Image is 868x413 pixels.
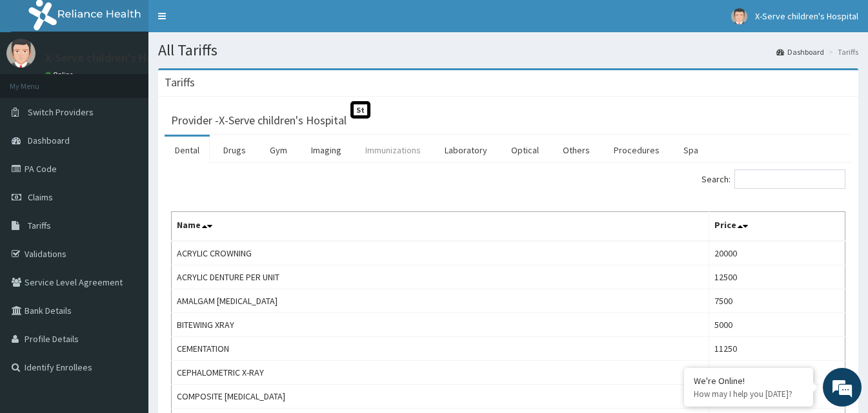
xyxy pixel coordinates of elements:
p: How may I help you today? [694,389,803,399]
a: Drugs [213,137,256,164]
h1: All Tariffs [158,42,858,59]
td: 12500 [709,265,845,289]
td: 7500 [709,289,845,313]
h3: Provider - X-Serve children's Hospital [171,115,347,126]
td: 3750 [709,361,845,385]
img: User Image [731,8,747,24]
a: Optical [501,137,549,164]
a: Procedures [603,137,670,164]
span: Dashboard [28,135,70,146]
input: Search: [734,169,845,189]
td: 11250 [709,337,845,361]
a: Immunizations [355,137,431,164]
span: Tariffs [28,220,51,231]
td: ACRYLIC CROWNING [172,241,709,265]
th: Name [172,212,709,242]
td: 5000 [709,313,845,337]
a: Gym [259,137,298,164]
li: Tariffs [825,46,858,57]
span: Claims [28,191,53,203]
a: Imaging [301,137,352,164]
label: Search: [701,169,845,189]
a: Online [45,70,76,79]
span: St [350,101,370,119]
td: CEPHALOMETRIC X-RAY [172,361,709,385]
td: COMPOSITE [MEDICAL_DATA] [172,385,709,408]
h3: Tariffs [165,77,195,88]
td: CEMENTATION [172,337,709,361]
span: X-Serve children's Hospital [755,10,858,22]
span: Switch Providers [28,106,94,118]
div: We're Online! [694,375,803,387]
p: X-Serve children's Hospital [45,52,181,64]
a: Spa [673,137,709,164]
a: Others [552,137,600,164]
a: Dashboard [776,46,824,57]
td: ACRYLIC DENTURE PER UNIT [172,265,709,289]
a: Laboratory [434,137,498,164]
td: BITEWING XRAY [172,313,709,337]
td: AMALGAM [MEDICAL_DATA] [172,289,709,313]
td: 20000 [709,241,845,265]
th: Price [709,212,845,242]
img: User Image [6,39,35,68]
a: Dental [165,137,210,164]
